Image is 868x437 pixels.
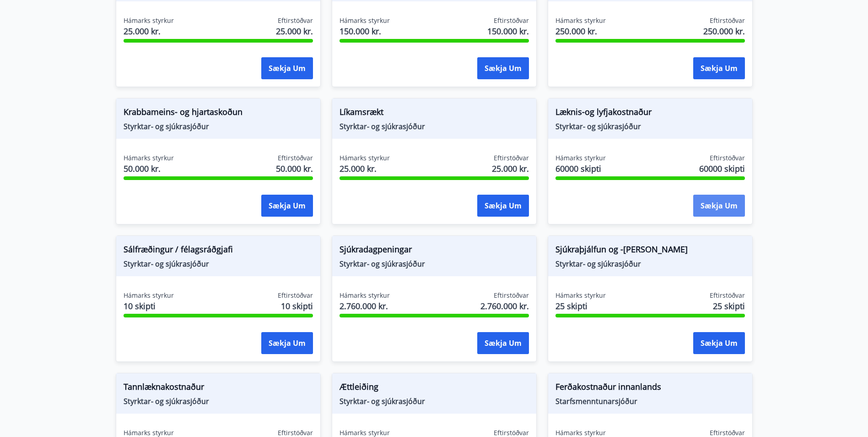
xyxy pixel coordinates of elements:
[124,381,313,396] span: Tannlæknakostnaður
[124,291,174,300] span: Hámarks styrkur
[340,381,529,396] span: Ættleiðing
[261,57,313,79] button: Sækja um
[124,16,174,25] span: Hámarks styrkur
[492,163,529,175] span: 25.000 kr.
[281,300,313,312] span: 10 skipti
[703,25,745,37] span: 250.000 kr.
[278,153,313,163] span: Eftirstöðvar
[261,195,313,217] button: Sækja um
[276,163,313,175] span: 50.000 kr.
[555,243,745,259] span: Sjúkraþjálfun og -[PERSON_NAME]
[555,153,606,163] span: Hámarks styrkur
[340,243,529,259] span: Sjúkradagpeningar
[480,300,529,312] span: 2.760.000 kr.
[555,300,606,312] span: 25 skipti
[477,332,529,354] button: Sækja um
[124,243,313,259] span: Sálfræðingur / félagsráðgjafi
[340,16,390,25] span: Hámarks styrkur
[693,57,745,79] button: Sækja um
[278,291,313,300] span: Eftirstöðvar
[710,153,745,163] span: Eftirstöðvar
[124,106,313,121] span: Krabbameins- og hjartaskoðun
[555,106,745,121] span: Læknis-og lyfjakostnaður
[494,153,529,163] span: Eftirstöðvar
[340,25,390,37] span: 150.000 kr.
[340,163,390,175] span: 25.000 kr.
[340,291,390,300] span: Hámarks styrkur
[477,195,529,217] button: Sækja um
[555,121,745,131] span: Styrktar- og sjúkrasjóður
[340,300,390,312] span: 2.760.000 kr.
[340,106,529,121] span: Líkamsrækt
[693,195,745,217] button: Sækja um
[124,300,174,312] span: 10 skipti
[494,291,529,300] span: Eftirstöðvar
[124,259,313,269] span: Styrktar- og sjúkrasjóður
[710,16,745,25] span: Eftirstöðvar
[124,121,313,131] span: Styrktar- og sjúkrasjóður
[340,396,529,406] span: Styrktar- og sjúkrasjóður
[555,259,745,269] span: Styrktar- og sjúkrasjóður
[710,291,745,300] span: Eftirstöðvar
[494,16,529,25] span: Eftirstöðvar
[124,25,174,37] span: 25.000 kr.
[124,153,174,163] span: Hámarks styrkur
[555,163,606,175] span: 60000 skipti
[555,25,606,37] span: 250.000 kr.
[713,300,745,312] span: 25 skipti
[276,25,313,37] span: 25.000 kr.
[124,163,174,175] span: 50.000 kr.
[340,121,529,131] span: Styrktar- og sjúkrasjóður
[340,153,390,163] span: Hámarks styrkur
[487,25,529,37] span: 150.000 kr.
[555,291,606,300] span: Hámarks styrkur
[693,332,745,354] button: Sækja um
[555,381,745,396] span: Ferðakostnaður innanlands
[340,259,529,269] span: Styrktar- og sjúkrasjóður
[555,16,606,25] span: Hámarks styrkur
[555,396,745,406] span: Starfsmenntunarsjóður
[699,163,745,175] span: 60000 skipti
[278,16,313,25] span: Eftirstöðvar
[261,332,313,354] button: Sækja um
[124,396,313,406] span: Styrktar- og sjúkrasjóður
[477,57,529,79] button: Sækja um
